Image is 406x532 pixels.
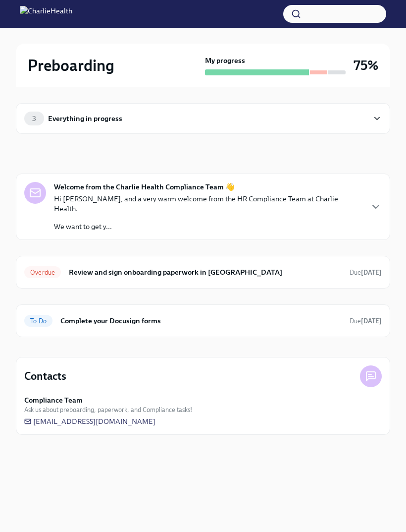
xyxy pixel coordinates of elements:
img: CharlieHealth [20,6,72,22]
div: Everything in progress [48,113,122,124]
h2: Preboarding [28,56,114,75]
a: [EMAIL_ADDRESS][DOMAIN_NAME] [24,416,155,426]
h4: Contacts [24,369,66,384]
span: Due [350,317,382,325]
span: September 12th, 2025 20:44 [350,316,382,326]
strong: Compliance Team [24,395,83,405]
p: We want to get y... [54,222,362,232]
strong: My progress [205,56,245,65]
h3: 75% [354,57,378,74]
strong: Welcome from the Charlie Health Compliance Team 👋 [54,182,235,192]
span: To Do [24,317,52,325]
span: Overdue [24,269,61,276]
div: In progress [16,154,59,166]
strong: [DATE] [361,269,382,276]
span: Due [350,269,382,276]
h6: Review and sign onboarding paperwork in [GEOGRAPHIC_DATA] [69,267,342,278]
span: 3 [26,115,42,122]
p: Hi [PERSON_NAME], and a very warm welcome from the HR Compliance Team at Charlie Health. [54,194,362,214]
strong: [DATE] [361,317,382,325]
a: OverdueReview and sign onboarding paperwork in [GEOGRAPHIC_DATA]Due[DATE] [24,264,382,280]
h6: Complete your Docusign forms [60,315,342,326]
a: To DoComplete your Docusign formsDue[DATE] [24,313,382,329]
span: Ask us about preboarding, paperwork, and Compliance tasks! [24,405,192,414]
span: September 7th, 2025 09:00 [350,268,382,277]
